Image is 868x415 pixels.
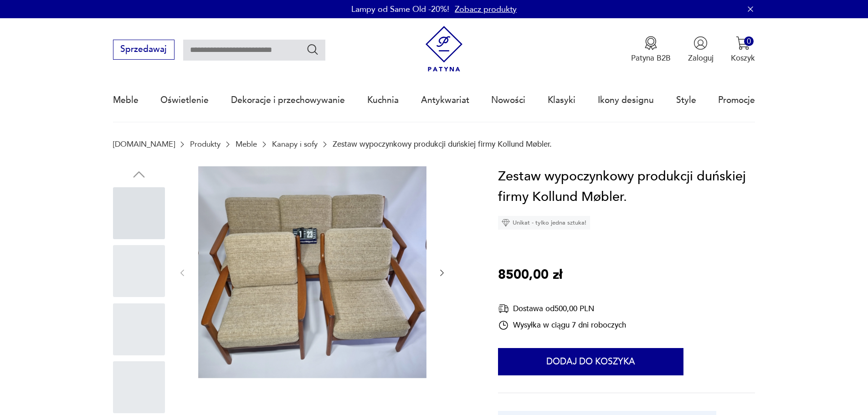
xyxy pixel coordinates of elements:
[688,53,714,63] p: Zaloguj
[498,303,626,314] div: Dostawa od 500,00 PLN
[731,53,755,63] p: Koszyk
[688,36,714,63] button: Zaloguj
[236,140,257,149] a: Meble
[421,79,469,121] a: Antykwariat
[113,46,175,54] a: Sprzedawaj
[113,140,175,149] a: [DOMAIN_NAME]
[498,265,562,286] p: 8500,00 zł
[631,53,671,63] p: Patyna B2B
[113,79,139,121] a: Meble
[421,26,467,72] img: Patyna - sklep z meblami i dekoracjami vintage
[113,40,175,60] button: Sprzedawaj
[333,140,552,149] p: Zestaw wypoczynkowy produkcji duńskiej firmy Kollund Møbler.
[598,79,654,121] a: Ikony designu
[367,79,399,121] a: Kuchnia
[718,79,755,121] a: Promocje
[744,36,754,46] div: 0
[198,166,426,378] img: Zdjęcie produktu Zestaw wypoczynkowy produkcji duńskiej firmy Kollund Møbler.
[644,36,658,50] img: Ikona medalu
[631,36,671,63] button: Patyna B2B
[548,79,575,121] a: Klasyki
[731,36,755,63] button: 0Koszyk
[736,36,750,50] img: Ikona koszyka
[190,140,221,149] a: Produkty
[498,320,626,331] div: Wysyłka w ciągu 7 dni roboczych
[498,348,683,375] button: Dodaj do koszyka
[491,79,525,121] a: Nowości
[272,140,318,149] a: Kanapy i sofy
[631,36,671,63] a: Ikona medaluPatyna B2B
[693,36,708,50] img: Ikonka użytkownika
[498,166,755,208] h1: Zestaw wypoczynkowy produkcji duńskiej firmy Kollund Møbler.
[502,219,510,227] img: Ikona diamentu
[498,216,590,230] div: Unikat - tylko jedna sztuka!
[455,4,517,15] a: Zobacz produkty
[498,303,509,314] img: Ikona dostawy
[306,43,319,56] button: Szukaj
[676,79,696,121] a: Style
[160,79,209,121] a: Oświetlenie
[231,79,345,121] a: Dekoracje i przechowywanie
[351,4,449,15] p: Lampy od Same Old -20%!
